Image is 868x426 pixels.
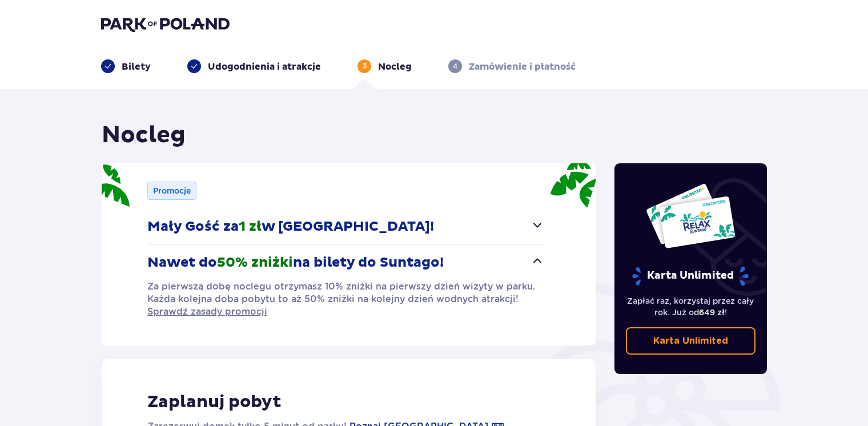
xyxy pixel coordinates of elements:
[101,16,230,32] img: Park of Poland logo
[208,61,321,73] p: Udogodnienia i atrakcje
[147,280,544,318] div: Nawet do50% zniżkina bilety do Suntago!
[101,59,151,73] div: Bilety
[147,245,544,280] button: Nawet do50% zniżkina bilety do Suntago!
[469,61,576,73] p: Zamówienie i płatność
[153,185,191,196] p: Promocje
[217,254,293,271] span: 50% zniżki
[147,218,434,235] p: Mały Gość za w [GEOGRAPHIC_DATA]!
[102,121,186,150] h1: Nocleg
[453,61,457,71] p: 4
[645,183,736,249] img: Dwie karty całoroczne do Suntago z napisem 'UNLIMITED RELAX', na białym tle z tropikalnymi liśćmi...
[363,61,367,71] p: 3
[626,327,756,355] a: Karta Unlimited
[631,266,750,286] p: Karta Unlimited
[448,59,576,73] div: 4Zamówienie i płatność
[147,391,282,413] p: Zaplanuj pobyt
[626,295,756,318] p: Zapłać raz, korzystaj przez cały rok. Już od !
[147,209,544,244] button: Mały Gość za1 złw [GEOGRAPHIC_DATA]!
[187,59,321,73] div: Udogodnienia i atrakcje
[653,335,728,347] p: Karta Unlimited
[147,254,444,271] p: Nawet do na bilety do Suntago!
[378,61,412,73] p: Nocleg
[147,280,544,318] p: Za pierwszą dobę noclegu otrzymasz 10% zniżki na pierwszy dzień wizyty w parku. Każda kolejna dob...
[122,61,151,73] p: Bilety
[239,218,262,235] span: 1 zł
[147,306,267,318] a: Sprawdź zasady promocji
[699,308,725,317] span: 649 zł
[357,59,412,73] div: 3Nocleg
